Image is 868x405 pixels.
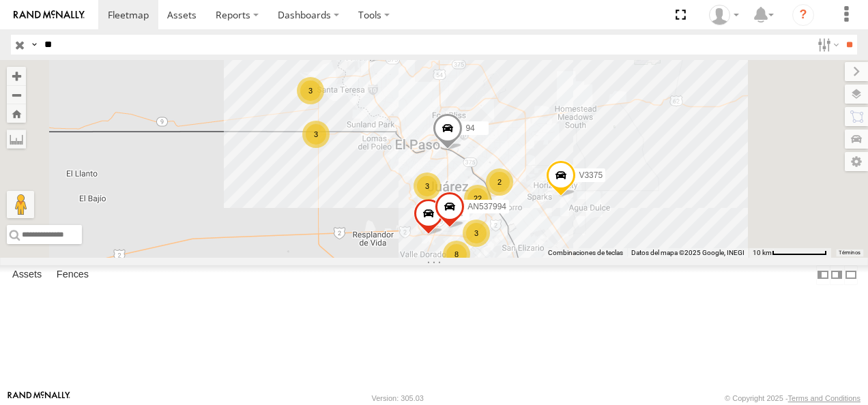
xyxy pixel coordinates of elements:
div: 3 [302,121,330,148]
a: Visit our Website [8,391,70,405]
span: 10 km [753,249,772,256]
button: Combinaciones de teclas [548,248,623,258]
div: 8 [443,241,470,268]
span: V3375 [579,170,603,180]
span: AN537994 [467,202,506,211]
label: Assets [5,265,48,284]
button: Zoom in [7,67,26,85]
div: 3 [414,172,441,200]
span: 94 [465,124,474,134]
img: rand-logo.svg [14,10,85,20]
label: Dock Summary Table to the Left [816,265,830,285]
button: Escala del mapa: 10 km por 77 píxeles [749,248,831,258]
label: Dock Summary Table to the Right [830,265,843,285]
a: Términos [839,250,860,256]
button: Arrastra al hombrecito al mapa para abrir Street View [7,191,34,218]
div: © Copyright 2025 - [725,394,860,402]
div: 22 [464,185,491,212]
label: Map Settings [845,152,868,171]
label: Search Query [29,35,40,55]
button: Zoom Home [7,104,26,123]
span: Datos del mapa ©2025 Google, INEGI [631,249,744,256]
a: Terms and Conditions [788,394,860,402]
div: 2 [486,168,513,196]
i: ? [792,4,814,26]
label: Search Filter Options [812,35,841,55]
label: Fences [50,265,96,284]
label: Hide Summary Table [844,265,858,285]
div: 3 [463,220,490,247]
div: Version: 305.03 [372,394,424,402]
button: Zoom out [7,85,26,104]
div: 3 [297,77,324,104]
div: antonio fernandez [704,5,744,25]
label: Measure [7,130,26,149]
